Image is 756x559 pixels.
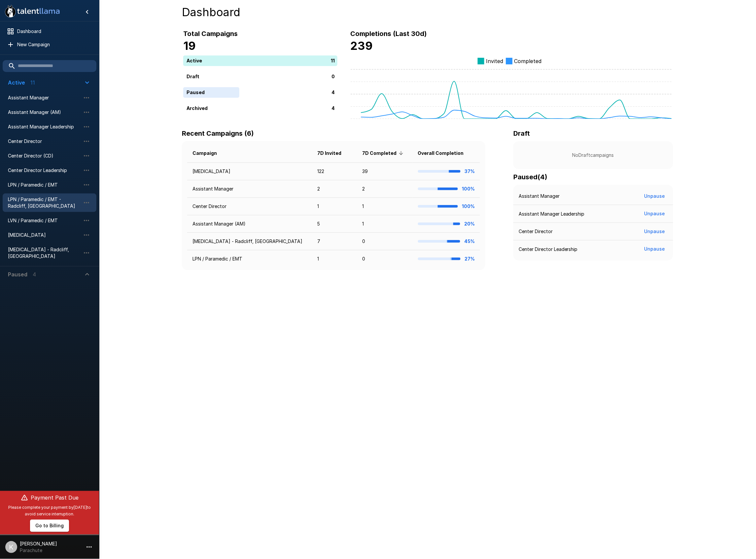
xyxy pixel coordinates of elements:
[519,211,585,217] p: Assistant Manager Leadership
[318,149,350,157] span: 7D Invited
[351,30,427,38] b: Completions (Last 30d)
[312,233,357,250] td: 7
[519,228,553,235] p: Center Director
[331,57,335,64] p: 11
[519,246,578,253] p: Center Director Leadership
[187,180,312,198] td: Assistant Manager
[362,149,405,157] span: 7D Completed
[642,226,668,238] button: Unpause
[418,149,472,157] span: Overall Completion
[312,180,357,198] td: 2
[183,30,238,38] b: Total Campaigns
[357,163,413,180] td: 39
[642,243,668,255] button: Unpause
[513,173,547,181] b: Paused ( 4 )
[187,198,312,215] td: Center Director
[357,250,413,268] td: 0
[312,250,357,268] td: 1
[642,190,668,202] button: Unpause
[462,203,475,209] b: 100%
[192,149,225,157] span: Campaign
[357,233,413,250] td: 0
[357,180,413,198] td: 2
[332,105,335,112] p: 4
[642,208,668,220] button: Unpause
[187,233,312,250] td: [MEDICAL_DATA] - Radcliff, [GEOGRAPHIC_DATA]
[312,198,357,215] td: 1
[187,163,312,180] td: [MEDICAL_DATA]
[464,256,475,262] b: 27%
[357,198,413,215] td: 1
[464,221,475,227] b: 20%
[187,215,312,233] td: Assistant Manager (AM)
[312,163,357,180] td: 122
[182,5,673,19] h4: Dashboard
[183,39,196,52] b: 19
[462,186,475,192] b: 100%
[524,152,663,158] p: No Draft campaigns
[312,215,357,233] td: 5
[357,215,413,233] td: 1
[182,129,254,137] b: Recent Campaigns (6)
[464,168,475,174] b: 37%
[519,193,560,199] p: Assistant Manager
[464,238,475,244] b: 45%
[332,89,335,96] p: 4
[332,73,335,80] p: 0
[187,250,312,268] td: LPN / Paramedic / EMT
[513,129,530,137] b: Draft
[351,39,373,52] b: 239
